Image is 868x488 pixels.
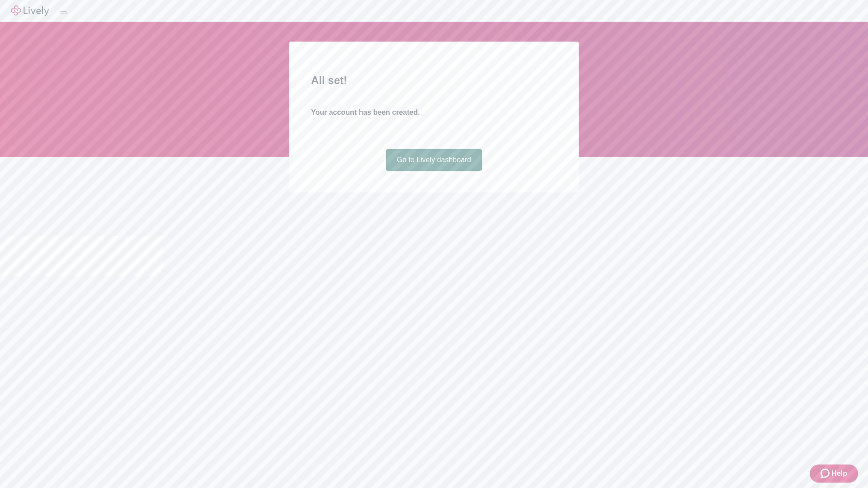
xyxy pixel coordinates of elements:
[60,11,67,14] button: Log out
[311,107,557,118] h4: Your account has been created.
[311,72,557,89] h2: All set!
[821,468,831,479] svg: Zendesk support icon
[386,149,482,171] a: Go to Lively dashboard
[831,468,847,479] span: Help
[810,465,858,483] button: Zendesk support iconHelp
[11,5,49,16] img: Lively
